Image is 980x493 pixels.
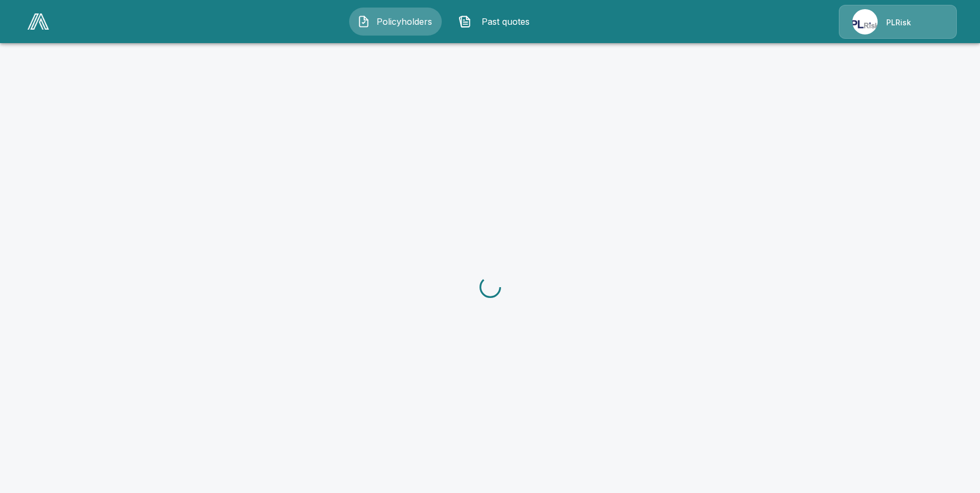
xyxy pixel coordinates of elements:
img: Agency Icon [852,9,878,34]
img: Policyholders Icon [357,15,370,28]
p: PLRisk [886,17,911,28]
button: Policyholders IconPolicyholders [349,8,442,36]
button: Past quotes IconPast quotes [450,8,543,36]
span: Past quotes [476,15,535,28]
a: Agency IconPLRisk [839,5,957,39]
img: Past quotes Icon [458,15,471,28]
span: Policyholders [374,15,434,28]
img: AA Logo [27,13,49,30]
